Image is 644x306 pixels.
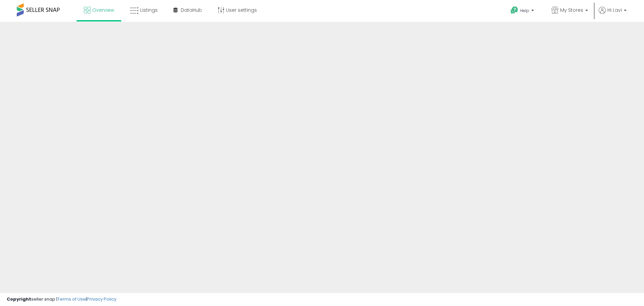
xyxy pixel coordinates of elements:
span: Hi Lavi [607,7,622,13]
a: Terms of Use [57,296,86,302]
span: DataHub [181,7,202,13]
i: Get Help [510,6,519,14]
a: Privacy Policy [87,296,116,302]
strong: Copyright [7,296,31,302]
a: Help [505,1,541,22]
div: seller snap | | [7,296,116,303]
a: Hi Lavi [599,7,627,22]
span: Overview [92,7,114,13]
span: Help [520,8,529,13]
span: Listings [140,7,158,13]
span: My Stores [560,7,583,13]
